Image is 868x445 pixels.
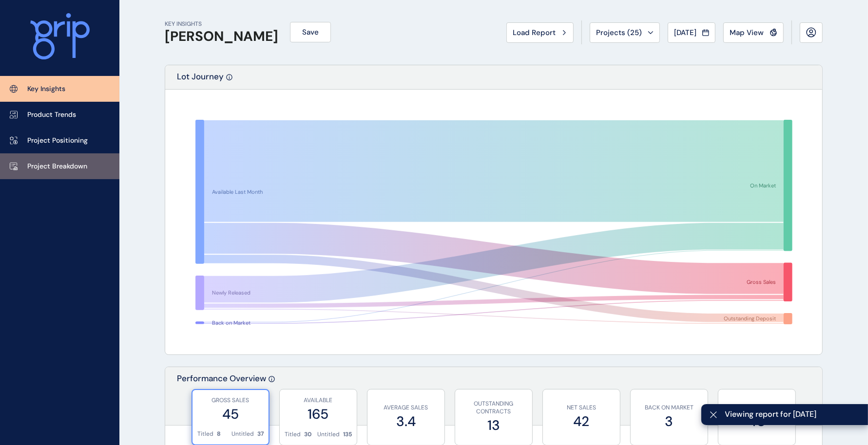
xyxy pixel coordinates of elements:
p: BACK ON MARKET [636,404,703,412]
p: 37 [257,430,264,438]
button: [DATE] [668,22,715,43]
p: 30 [304,430,311,439]
button: Projects (25) [590,22,660,43]
span: Save [302,27,319,37]
p: Untitled [317,430,340,439]
p: 8 [217,430,221,438]
h1: [PERSON_NAME] [165,28,278,45]
p: NET SALES [548,404,615,412]
span: [DATE] [674,28,696,37]
span: Map View [730,28,764,37]
p: Titled [197,430,213,438]
p: OUTSTANDING CONTRACTS [460,400,527,416]
label: 165 [285,405,352,424]
label: 42 [548,412,615,431]
p: Titled [285,430,301,439]
p: Product Trends [27,110,76,120]
button: Save [290,22,331,42]
span: Load Report [513,28,556,37]
label: 13 [460,416,527,435]
button: Load Report [506,22,574,43]
p: AVAILABLE [285,396,352,405]
span: Projects ( 25 ) [596,28,642,37]
p: GROSS SALES [197,396,264,405]
p: KEY INSIGHTS [165,20,278,28]
p: Lot Journey [177,71,224,89]
label: 3.4 [372,412,440,431]
p: Project Positioning [27,136,88,146]
span: Viewing report for [DATE] [725,409,860,420]
p: AVERAGE SALES [372,404,440,412]
p: Project Breakdown [27,162,87,171]
p: Key Insights [27,84,65,94]
label: 45 [197,405,264,424]
label: 3 [636,412,703,431]
p: Untitled [231,430,254,438]
p: NEWLY RELEASED [723,404,791,412]
p: Performance Overview [177,373,266,425]
p: 135 [343,430,352,439]
button: Map View [723,22,784,43]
